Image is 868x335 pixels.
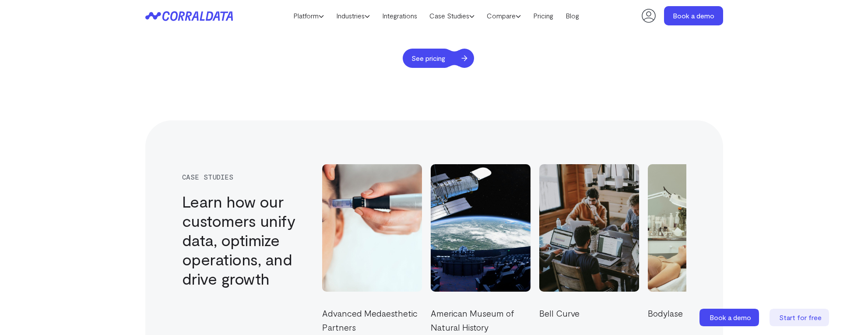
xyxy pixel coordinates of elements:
[330,9,376,22] a: Industries
[182,192,307,288] h3: Learn how our customers unify data, optimize operations, and drive growth
[403,49,473,68] a: See pricing
[779,313,822,321] span: Start for free
[710,313,751,321] span: Book a demo
[287,9,330,22] a: Platform
[520,306,620,320] p: Bell Curve
[699,309,761,326] a: Book a demo
[403,49,454,68] span: See pricing
[770,309,831,326] a: Start for free
[629,306,729,320] p: Bodylase
[423,9,481,22] a: Case Studies
[303,306,403,334] p: Advanced Medaesthetic Partners
[412,306,512,334] p: American Museum of Natural History
[376,9,423,22] a: Integrations
[481,9,527,22] a: Compare
[559,9,585,22] a: Blog
[664,6,723,25] a: Book a demo
[182,173,307,181] div: case studies
[527,9,559,22] a: Pricing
